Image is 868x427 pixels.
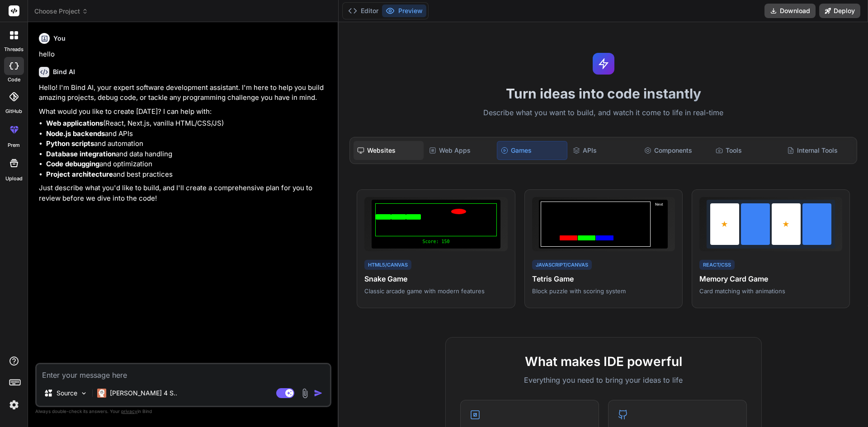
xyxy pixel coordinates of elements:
[46,160,99,168] strong: Code debugging
[46,170,113,178] strong: Project architecture
[53,67,75,76] h6: Bind AI
[344,5,382,17] button: Editor
[39,49,330,60] p: hello
[53,34,66,43] h6: You
[364,287,507,295] p: Classic arcade game with modern features
[364,260,411,270] div: HTML5/Canvas
[699,273,842,284] h4: Memory Card Game
[4,46,24,53] label: threads
[34,7,88,16] span: Choose Project
[35,407,331,416] p: Always double-check its answers. Your in Bind
[121,408,137,414] span: privacy
[569,141,639,160] div: APIs
[39,107,330,117] p: What would you like to create [DATE]? I can help with:
[497,141,567,160] div: Games
[46,169,330,180] li: and best practices
[8,76,20,84] label: code
[460,375,747,385] p: Everything you need to bring your ideas to life
[382,5,426,17] button: Preview
[8,141,20,149] label: prem
[46,129,105,138] strong: Node.js backends
[110,389,177,398] p: [PERSON_NAME] 4 S..
[712,141,782,160] div: Tools
[46,149,330,160] li: and data handling
[46,139,330,149] li: and automation
[699,287,842,295] p: Card matching with animations
[57,389,77,398] p: Source
[5,108,22,115] label: GitHub
[5,175,23,183] label: Upload
[344,107,863,119] p: Describe what you want to build, and watch it come to life in real-time
[764,4,816,18] button: Download
[699,260,735,270] div: React/CSS
[532,287,675,295] p: Block puzzle with scoring system
[344,85,863,102] h1: Turn ideas into code instantly
[39,83,330,103] p: Hello! I'm Bind AI, your expert software development assistant. I'm here to help you build amazin...
[354,141,423,160] div: Websites
[532,260,592,270] div: JavaScript/Canvas
[425,141,495,160] div: Web Apps
[97,389,106,398] img: Claude 4 Sonnet
[641,141,710,160] div: Components
[652,202,666,247] div: Next
[46,118,330,129] li: (React, Next.js, vanilla HTML/CSS/JS)
[46,119,103,127] strong: Web applications
[300,388,310,399] img: attachment
[532,273,675,284] h4: Tetris Game
[46,139,94,148] strong: Python scripts
[46,159,330,169] li: and optimization
[6,397,22,413] img: settings
[819,4,860,18] button: Deploy
[80,389,88,397] img: Pick Models
[364,273,507,284] h4: Snake Game
[46,129,330,139] li: and APIs
[783,141,853,160] div: Internal Tools
[39,183,330,203] p: Just describe what you'd like to build, and I'll create a comprehensive plan for you to review be...
[46,150,116,158] strong: Database integration
[314,389,323,398] img: icon
[460,352,747,371] h2: What makes IDE powerful
[375,238,497,245] div: Score: 150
